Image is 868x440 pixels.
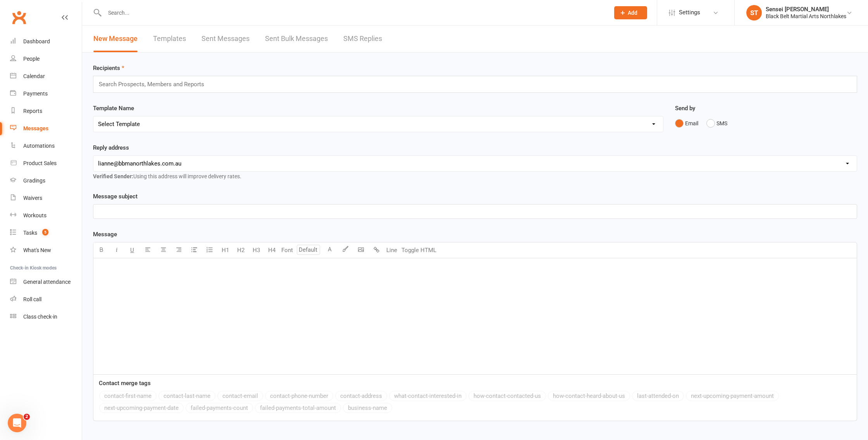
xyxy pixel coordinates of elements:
div: Black Belt Martial Arts Northlakes [766,13,846,20]
a: Workouts [10,207,82,224]
span: 5 [42,229,48,235]
a: Gradings [10,172,82,189]
div: Reports [23,108,42,114]
div: Waivers [23,195,42,201]
button: Add [614,6,647,19]
input: Default [297,245,320,255]
button: Line [384,242,400,258]
a: Roll call [10,291,82,308]
a: Clubworx [9,8,29,27]
input: Search Prospects, Members and Reports [98,79,212,89]
div: Sensei [PERSON_NAME] [766,6,846,13]
span: 2 [24,414,30,420]
span: Using this address will improve delivery rates. [93,173,241,179]
a: What's New [10,242,82,259]
label: Reply address [93,143,129,152]
a: Calendar [10,68,82,85]
a: Tasks 5 [10,224,82,242]
div: Payments [23,90,48,97]
label: Contact merge tags [99,379,151,388]
a: Automations [10,137,82,155]
iframe: Intercom live chat [8,414,26,432]
button: SMS [706,116,727,131]
a: People [10,50,82,68]
div: Automations [23,143,55,149]
button: H4 [264,242,279,258]
button: Toggle HTML [400,242,438,258]
div: Roll call [23,296,41,302]
div: Dashboard [23,38,50,44]
a: General attendance kiosk mode [10,273,82,291]
button: U [124,242,140,258]
a: Sent Bulk Messages [265,26,328,52]
a: Class kiosk mode [10,308,82,326]
div: Messages [23,125,48,131]
label: Recipients [93,63,124,73]
strong: Verified Sender: [93,173,133,179]
a: New Message [93,26,138,52]
div: People [23,56,40,62]
a: Payments [10,85,82,102]
div: Workouts [23,212,46,218]
a: Product Sales [10,155,82,172]
div: Product Sales [23,160,57,166]
div: Class check-in [23,314,57,320]
span: Settings [679,4,700,21]
span: U [130,247,134,254]
div: General attendance [23,279,71,285]
a: Dashboard [10,33,82,50]
label: Message subject [93,192,138,201]
div: What's New [23,247,51,253]
a: Sent Messages [201,26,250,52]
a: SMS Replies [343,26,382,52]
button: Font [279,242,295,258]
label: Template Name [93,104,134,113]
a: Waivers [10,189,82,207]
a: Reports [10,102,82,120]
button: A [322,242,338,258]
div: Tasks [23,230,37,236]
div: Calendar [23,73,45,79]
a: Templates [153,26,186,52]
button: Email [675,116,698,131]
button: H3 [248,242,264,258]
label: Message [93,230,117,239]
button: H2 [233,242,248,258]
button: H1 [217,242,233,258]
a: Messages [10,120,82,137]
input: Search... [102,7,604,18]
label: Send by [675,104,695,113]
span: Add [628,10,637,16]
div: ST [746,5,762,20]
div: Gradings [23,177,45,184]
